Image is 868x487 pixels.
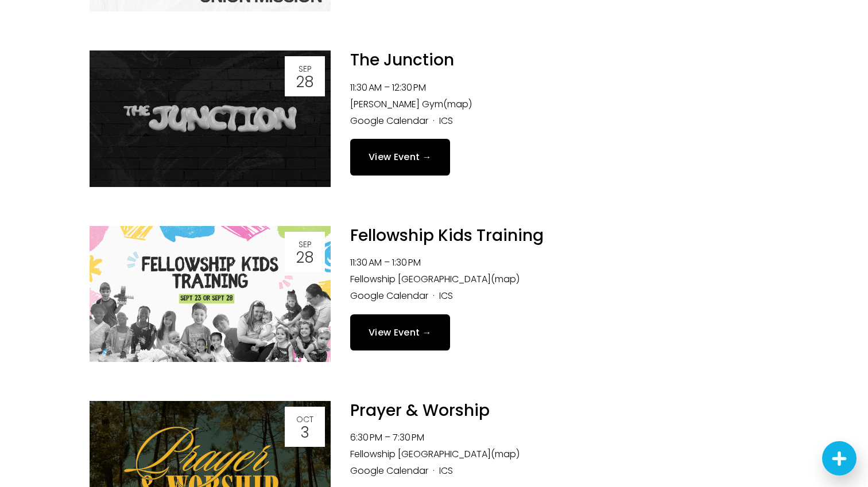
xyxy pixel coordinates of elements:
[350,464,428,477] a: Google Calendar
[288,65,321,73] div: Sep
[350,431,382,444] time: 6:30 PM
[491,272,520,286] a: (map)
[350,399,490,422] a: Prayer & Worship
[350,271,778,288] li: Fellowship [GEOGRAPHIC_DATA]
[288,415,321,423] div: Oct
[350,289,428,302] a: Google Calendar
[443,98,472,111] a: (map)
[288,240,321,248] div: Sep
[350,49,454,71] a: The Junction
[350,139,450,175] a: View Event →
[350,224,544,247] a: Fellowship Kids Training
[439,464,453,477] a: ICS
[350,114,428,127] a: Google Calendar
[350,256,382,269] time: 11:30 AM
[90,226,331,362] img: Fellowship Kids Training
[350,314,450,350] a: View Event →
[350,81,382,94] time: 11:30 AM
[288,75,321,89] div: 28
[393,431,424,444] time: 7:30 PM
[439,289,453,302] a: ICS
[288,250,321,265] div: 28
[90,50,331,186] img: The Junction
[350,446,778,463] li: Fellowship [GEOGRAPHIC_DATA]
[439,114,453,127] a: ICS
[288,425,321,440] div: 3
[392,81,426,94] time: 12:30 PM
[392,256,421,269] time: 1:30 PM
[350,96,778,113] li: [PERSON_NAME] Gym
[491,447,520,461] a: (map)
